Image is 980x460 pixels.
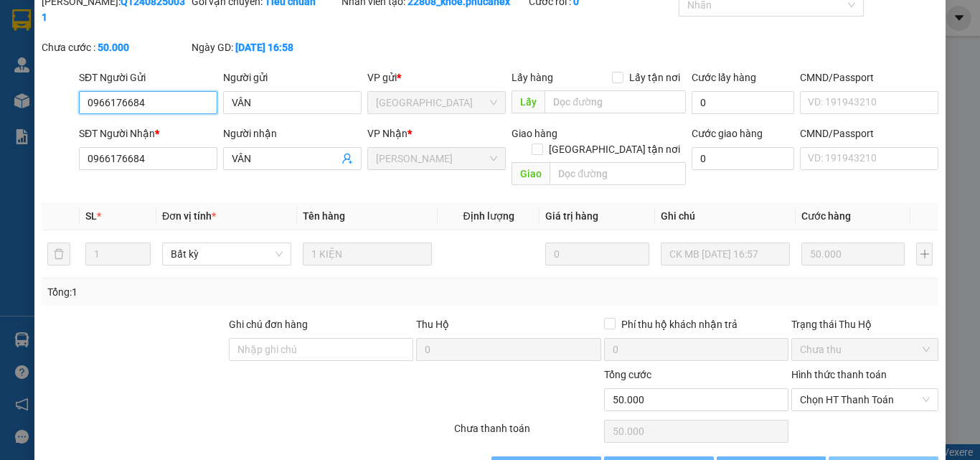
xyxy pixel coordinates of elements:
[453,421,603,446] div: Chưa thanh toán
[235,42,293,53] b: [DATE] 16:58
[18,93,75,185] b: Phúc An Express
[47,284,380,300] div: Tổng: 1
[545,90,686,113] input: Dọc đường
[512,162,550,185] span: Giao
[800,126,938,141] div: CMND/Passport
[156,18,190,52] img: logo.jpg
[121,55,197,66] b: [DOMAIN_NAME]
[692,147,794,170] input: Cước giao hàng
[47,243,70,266] button: delete
[692,128,763,139] label: Cước giao hàng
[367,128,407,139] span: VP Nhận
[192,39,339,55] div: Ngày GD:
[303,210,345,222] span: Tên hàng
[604,369,651,380] span: Tổng cước
[463,210,514,222] span: Định lượng
[171,243,283,265] span: Bất kỳ
[85,210,97,222] span: SL
[121,68,197,86] li: (c) 2017
[512,72,553,83] span: Lấy hàng
[800,339,930,360] span: Chưa thu
[376,92,497,113] span: ĐL Quận 1
[79,70,217,85] div: SĐT Người Gửi
[916,243,933,266] button: plus
[616,316,743,332] span: Phí thu hộ khách nhận trả
[800,70,938,85] div: CMND/Passport
[655,202,796,230] th: Ghi chú
[661,243,790,266] input: Ghi Chú
[98,42,129,53] b: 50.000
[18,18,90,90] img: logo.jpg
[416,319,449,330] span: Thu Hộ
[791,369,887,380] label: Hình thức thanh toán
[550,162,686,185] input: Dọc đường
[801,210,851,222] span: Cước hàng
[512,90,545,113] span: Lấy
[162,210,216,222] span: Đơn vị tính
[692,72,756,83] label: Cước lấy hàng
[543,141,686,157] span: [GEOGRAPHIC_DATA] tận nơi
[623,70,686,85] span: Lấy tận nơi
[303,243,432,266] input: VD: Bàn, Ghế
[223,126,362,141] div: Người nhận
[229,319,308,330] label: Ghi chú đơn hàng
[800,389,930,410] span: Chọn HT Thanh Toán
[79,126,217,141] div: SĐT Người Nhận
[367,70,506,85] div: VP gửi
[341,153,353,164] span: user-add
[545,210,598,222] span: Giá trị hàng
[42,39,189,55] div: Chưa cước :
[692,91,794,114] input: Cước lấy hàng
[512,128,557,139] span: Giao hàng
[229,338,413,361] input: Ghi chú đơn hàng
[376,148,497,169] span: ĐL DUY
[801,243,905,266] input: 0
[791,316,938,332] div: Trạng thái Thu Hộ
[223,70,362,85] div: Người gửi
[545,243,649,266] input: 0
[88,21,142,88] b: Gửi khách hàng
